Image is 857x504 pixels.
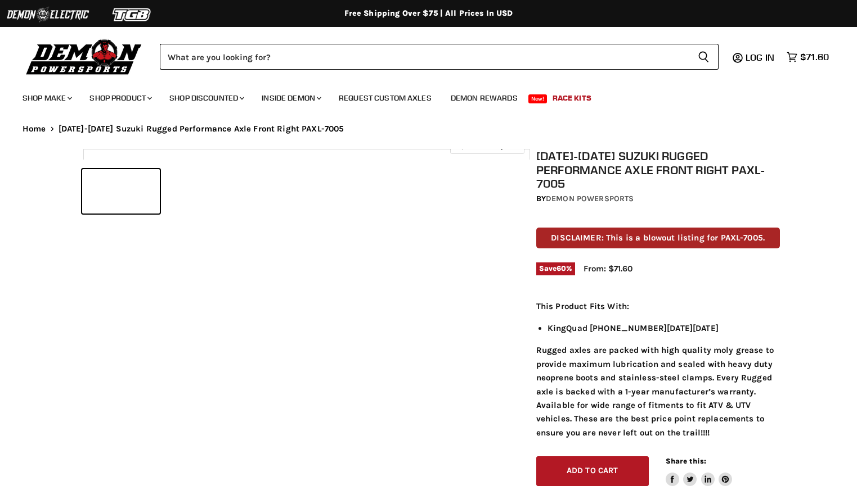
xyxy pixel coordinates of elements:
img: Demon Powersports [23,37,146,76]
p: This Product Fits With: [536,299,780,313]
a: Log in [741,52,781,62]
div: Rugged axles are packed with high quality moly grease to provide maximum lubrication and sealed w... [536,299,780,439]
a: Shop Product [81,87,159,110]
a: Demon Powersports [546,194,634,203]
aside: Share this: [666,456,733,486]
span: Share this: [666,457,706,465]
ul: Main menu [14,82,826,110]
a: Request Custom Axles [330,87,440,110]
li: KingQuad [PHONE_NUMBER][DATE][DATE] [548,321,780,335]
input: Search [160,44,689,70]
button: Add to cart [536,456,649,486]
img: Demon Electric Logo 2 [6,4,90,25]
span: Add to cart [567,466,618,475]
span: Click to expand [456,142,518,150]
p: DISCLAIMER: This is a blowout listing for PAXL-7005. [536,228,780,248]
form: Product [160,44,719,70]
a: Demon Rewards [442,87,526,110]
a: Race Kits [544,87,600,110]
a: Shop Make [14,87,79,110]
a: Home [23,124,46,134]
div: by [536,193,780,205]
img: TGB Logo 2 [90,4,174,25]
a: Shop Discounted [161,87,251,110]
button: Search [689,44,719,70]
span: New! [528,94,548,103]
span: 60 [557,264,566,273]
button: 2008-2014 Suzuki Rugged Performance Axle Front Right PAXL-7005 thumbnail [82,169,160,214]
span: Log in [746,52,774,63]
span: $71.60 [800,52,829,62]
span: [DATE]-[DATE] Suzuki Rugged Performance Axle Front Right PAXL-7005 [59,124,344,134]
a: Inside Demon [253,87,328,110]
a: $71.60 [781,49,834,65]
span: Save % [536,262,575,275]
span: From: $71.60 [584,264,632,274]
h1: [DATE]-[DATE] Suzuki Rugged Performance Axle Front Right PAXL-7005 [536,149,780,190]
